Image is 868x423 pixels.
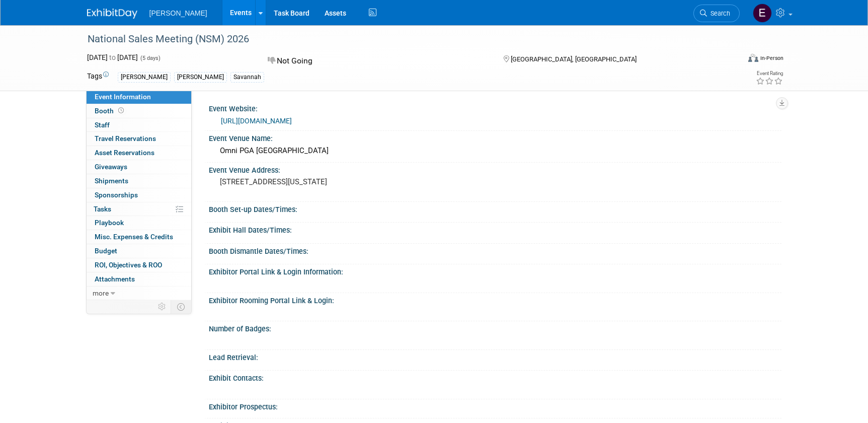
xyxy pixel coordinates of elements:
div: [PERSON_NAME] [174,72,227,83]
div: Booth Set-up Dates/Times: [209,202,781,215]
a: Playbook [87,216,191,230]
div: [PERSON_NAME] [118,72,171,83]
span: Budget [95,247,117,255]
span: Attachments [95,275,135,283]
div: Exhibitor Rooming Portal Link & Login: [209,293,781,306]
span: Playbook [95,219,124,227]
span: Event Information [95,93,151,101]
div: Event Website: [209,101,781,114]
a: Event Information [87,90,191,104]
div: Exhibit Contacts: [209,371,781,383]
pre: [STREET_ADDRESS][US_STATE] [220,177,436,186]
span: [DATE] [DATE] [87,53,138,61]
div: Event Venue Name: [209,131,781,144]
div: Event Venue Address: [209,163,781,175]
a: Staff [87,118,191,132]
span: Tasks [94,205,111,213]
a: Giveaways [87,160,191,174]
div: Event Format [680,52,784,67]
img: Emily Janik [753,4,772,23]
img: ExhibitDay [87,9,137,19]
a: Attachments [87,272,191,286]
span: Booth not reserved yet [116,107,126,114]
span: [GEOGRAPHIC_DATA], [GEOGRAPHIC_DATA] [511,55,637,63]
a: Search [693,5,740,22]
span: Search [707,10,730,17]
span: Staff [95,121,110,129]
div: Savannah [230,72,264,83]
span: more [93,289,109,297]
a: Travel Reservations [87,132,191,146]
a: [URL][DOMAIN_NAME] [221,117,292,125]
span: Shipments [95,177,128,185]
span: ROI, Objectives & ROO [95,261,162,269]
a: Tasks [87,202,191,216]
img: Format-Inperson.png [748,54,758,62]
a: Sponsorships [87,188,191,202]
span: to [108,53,117,61]
td: Toggle Event Tabs [171,300,191,313]
span: Booth [95,107,126,115]
div: Lead Retrieval: [209,350,781,363]
td: Tags [87,71,109,83]
span: Asset Reservations [95,149,154,157]
div: Booth Dismantle Dates/Times: [209,244,781,256]
div: Exhibit Hall Dates/Times: [209,223,781,235]
a: Budget [87,244,191,258]
a: more [87,287,191,300]
span: Travel Reservations [95,134,156,143]
div: Number of Badges: [209,321,781,334]
a: Asset Reservations [87,146,191,160]
span: [PERSON_NAME] [149,9,207,17]
div: Not Going [265,52,487,70]
a: Booth [87,104,191,118]
span: Misc. Expenses & Credits [95,233,173,241]
span: Sponsorships [95,191,138,199]
div: National Sales Meeting (NSM) 2026 [84,30,725,48]
div: Exhibitor Prospectus: [209,399,781,412]
div: Event Rating [756,71,783,76]
div: In-Person [760,54,783,62]
a: Shipments [87,174,191,188]
div: Exhibitor Portal Link & Login Information: [209,264,781,277]
div: Omni PGA [GEOGRAPHIC_DATA] [216,143,774,159]
span: Giveaways [95,163,127,171]
a: Misc. Expenses & Credits [87,230,191,244]
span: (5 days) [139,55,161,61]
td: Personalize Event Tab Strip [153,300,171,313]
a: ROI, Objectives & ROO [87,258,191,272]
